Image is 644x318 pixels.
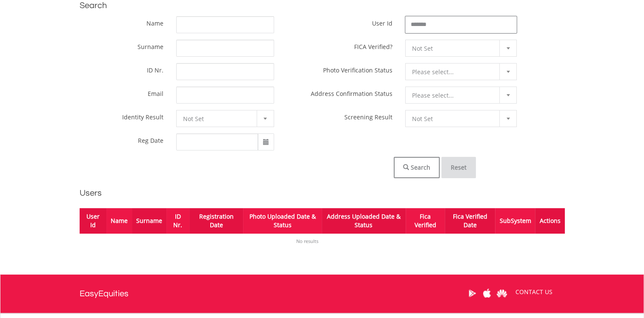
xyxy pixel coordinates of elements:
span: Not Set [412,110,498,127]
th: Fica Verified [406,208,445,234]
a: Huawei [495,280,509,306]
th: ID Nr. [166,208,189,234]
label: Identity Result [122,110,163,121]
th: Surname [132,208,166,234]
th: Photo Uploaded Date & Status [243,208,321,234]
a: Google Play [465,280,480,306]
a: Apple [480,280,495,306]
th: Registration Date [189,208,243,234]
th: Fica Verified Date [445,208,495,234]
th: Address Uploaded Date & Status [322,208,406,234]
label: User Id [372,16,392,27]
span: Please select... [412,64,498,81]
th: Actions [535,208,564,234]
td: No results [80,234,535,249]
label: Email [148,87,163,98]
span: Not Set [183,110,255,127]
a: EasyEquities [80,275,129,313]
a: CONTACT US [509,280,558,304]
label: FICA Verified? [354,40,392,51]
label: Reg Date [138,133,163,145]
th: SubSystem [495,208,535,234]
button: Search [394,157,440,178]
button: Reset [441,157,476,178]
label: Screening Result [344,110,392,121]
h2: Users [80,187,565,199]
label: ID Nr. [147,63,163,74]
label: Name [146,16,163,27]
span: Not Set [412,40,498,57]
label: Surname [137,40,163,51]
th: User Id [80,208,106,234]
th: Name [106,208,132,234]
label: Address Confirmation Status [311,87,392,98]
span: Please select... [412,87,498,104]
label: Photo Verification Status [323,63,392,74]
